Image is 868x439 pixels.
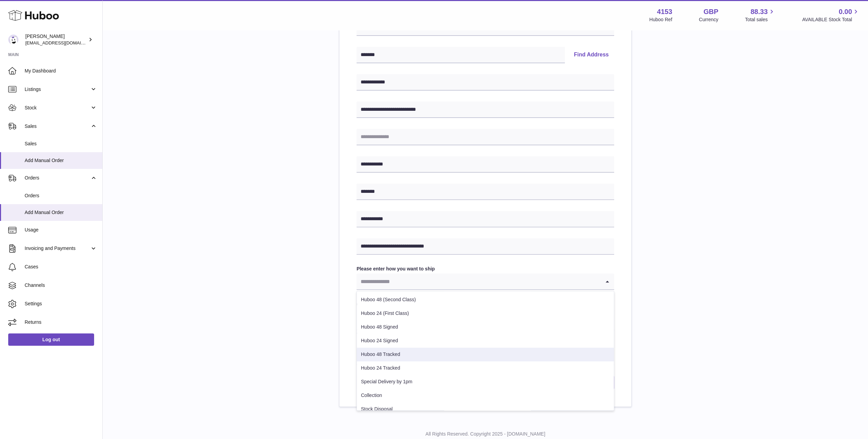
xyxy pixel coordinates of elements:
[25,227,97,233] span: Usage
[25,192,97,199] span: Orders
[25,245,90,252] span: Invoicing and Payments
[25,282,97,289] span: Channels
[657,7,672,16] strong: 4153
[357,375,614,389] li: Special Delivery by 1pm
[25,141,97,147] span: Sales
[839,7,852,16] span: 0.00
[25,319,97,325] span: Returns
[357,293,614,307] li: Huboo 48 (Second Class)
[802,7,860,23] a: 0.00 AVAILABLE Stock Total
[357,361,614,375] li: Huboo 24 Tracked
[25,123,90,130] span: Sales
[25,40,101,45] span: [EMAIL_ADDRESS][DOMAIN_NAME]
[25,209,97,216] span: Add Manual Order
[649,16,672,23] div: Huboo Ref
[745,16,775,23] span: Total sales
[25,264,97,270] span: Cases
[25,86,90,93] span: Listings
[357,274,614,290] div: Search for option
[357,266,614,272] label: Please enter how you want to ship
[703,7,718,16] strong: GBP
[25,33,87,46] div: [PERSON_NAME]
[568,47,614,63] button: Find Address
[25,301,97,307] span: Settings
[750,7,767,16] span: 88.33
[25,68,97,74] span: My Dashboard
[25,157,97,164] span: Add Manual Order
[802,16,860,23] span: AVAILABLE Stock Total
[357,348,614,361] li: Huboo 48 Tracked
[108,431,863,437] p: All Rights Reserved. Copyright 2025 - [DOMAIN_NAME]
[8,35,18,45] img: sales@kasefilters.com
[25,175,90,181] span: Orders
[357,334,614,348] li: Huboo 24 Signed
[745,7,775,23] a: 88.33 Total sales
[699,16,718,23] div: Currency
[25,105,90,111] span: Stock
[357,389,614,402] li: Collection
[357,274,600,289] input: Search for option
[8,333,94,346] a: Log out
[357,307,614,320] li: Huboo 24 (First Class)
[357,402,614,416] li: Stock Disposal
[357,320,614,334] li: Huboo 48 Signed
